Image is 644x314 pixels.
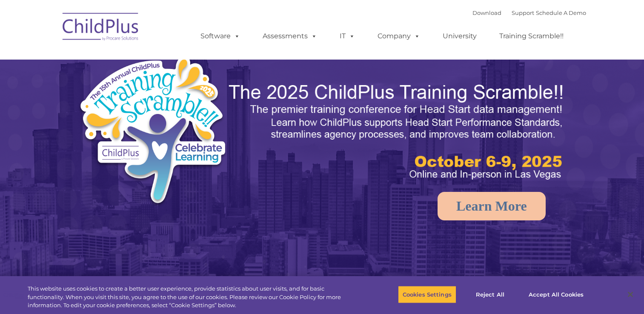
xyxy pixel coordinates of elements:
img: ChildPlus by Procare Solutions [58,7,143,49]
a: Training Scramble!! [491,28,572,45]
a: Company [369,28,429,45]
a: Support [512,9,534,16]
a: Learn More [438,192,546,220]
button: Close [621,285,640,304]
font: | [472,9,586,16]
button: Cookies Settings [398,285,456,303]
a: Download [472,9,501,16]
a: Software [192,28,249,45]
a: Schedule A Demo [536,9,586,16]
button: Reject All [464,285,517,303]
div: This website uses cookies to create a better user experience, provide statistics about user visit... [28,285,354,310]
button: Accept All Cookies [524,285,588,303]
a: University [434,28,485,45]
a: Assessments [254,28,326,45]
a: IT [331,28,364,45]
